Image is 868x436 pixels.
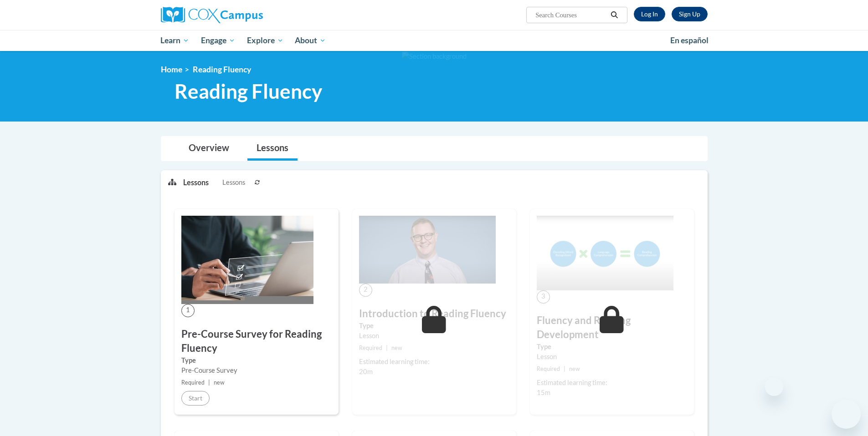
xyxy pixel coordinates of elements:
[195,30,241,51] a: Engage
[564,365,565,372] span: |
[181,216,313,304] img: Course Image
[181,327,332,355] h3: Pre-Course Survey for Reading Fluency
[161,7,334,23] a: Cox Campus
[180,137,238,161] a: Overview
[247,35,283,46] span: Explore
[359,321,509,331] label: Type
[193,65,251,74] span: Reading Fluency
[359,307,509,321] h3: Introduction to Reading Fluency
[241,30,289,51] a: Explore
[208,379,210,386] span: |
[634,7,665,21] a: Log In
[537,314,687,342] h3: Fluency and Reading Development
[359,368,373,375] span: 20m
[359,216,496,284] img: Course Image
[201,35,235,46] span: Engage
[359,345,382,351] span: Required
[607,10,621,20] button: Search
[537,290,550,304] span: 3
[672,7,708,21] a: Register
[181,379,205,386] span: Required
[181,391,210,406] button: Start
[537,216,673,290] img: Course Image
[359,357,509,367] div: Estimated learning time:
[214,379,225,386] span: new
[537,352,687,362] div: Lesson
[569,365,580,372] span: new
[247,137,298,161] a: Lessons
[160,35,189,46] span: Learn
[537,389,550,396] span: 15m
[175,79,322,103] span: Reading Fluency
[181,355,332,365] label: Type
[537,342,687,352] label: Type
[391,345,402,351] span: new
[832,400,861,429] iframe: Button to launch messaging window
[155,30,195,51] a: Learn
[181,304,195,317] span: 1
[402,51,467,61] img: Section background
[183,177,209,188] p: Lessons
[161,7,263,23] img: Cox Campus
[181,365,332,375] div: Pre-Course Survey
[534,10,607,20] input: Search Courses
[222,177,245,188] span: Lessons
[147,30,721,51] div: Main menu
[537,365,560,372] span: Required
[295,35,326,46] span: About
[161,65,182,74] a: Home
[765,378,783,396] iframe: Close message
[359,284,372,297] span: 2
[359,331,509,341] div: Lesson
[289,30,332,51] a: About
[386,345,388,351] span: |
[537,378,687,388] div: Estimated learning time:
[670,35,709,45] span: En español
[664,31,714,50] a: En español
